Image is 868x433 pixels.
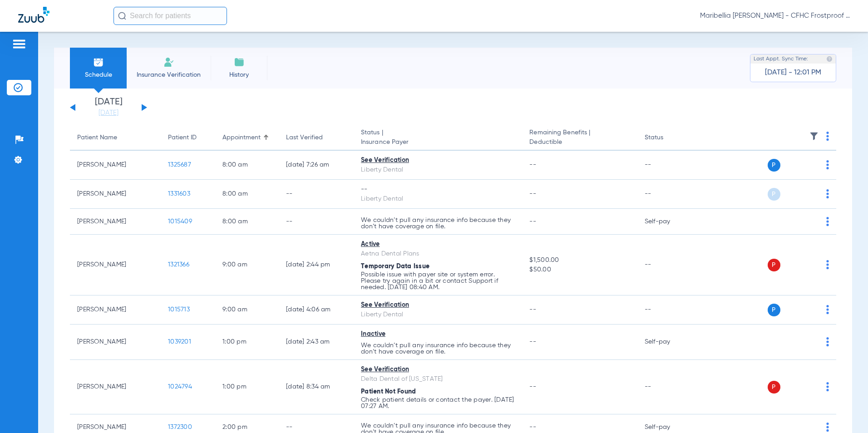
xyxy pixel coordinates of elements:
div: Active [361,240,515,249]
span: -- [529,191,536,197]
div: Patient Name [77,133,117,143]
td: [PERSON_NAME] [70,209,161,235]
span: 1024794 [168,384,192,390]
div: Appointment [222,133,261,143]
p: Possible issue with payer site or system error. Please try again in a bit or contact Support if n... [361,271,515,290]
span: -- [529,384,536,390]
td: [DATE] 4:06 AM [279,295,354,325]
div: Last Verified [286,133,346,143]
img: Schedule [93,57,104,68]
img: group-dot-blue.svg [826,260,829,269]
span: -- [529,218,536,225]
span: Temporary Data Issue [361,263,429,270]
span: 1321366 [168,261,189,268]
div: Aetna Dental Plans [361,249,515,259]
span: Schedule [77,70,120,79]
img: group-dot-blue.svg [826,217,829,226]
div: See Verification [361,156,515,165]
td: [PERSON_NAME] [70,295,161,325]
span: Insurance Verification [133,70,204,79]
span: P [768,159,780,172]
img: group-dot-blue.svg [826,160,829,169]
td: [PERSON_NAME] [70,325,161,360]
span: $50.00 [529,265,630,275]
span: Deductible [529,138,630,147]
div: Liberty Dental [361,194,515,204]
div: Patient Name [77,133,153,143]
div: See Verification [361,365,515,374]
span: Patient Not Found [361,389,416,395]
td: 9:00 AM [215,235,279,295]
td: [PERSON_NAME] [70,235,161,295]
td: 1:00 PM [215,360,279,414]
div: Inactive [361,330,515,339]
td: [DATE] 2:43 AM [279,325,354,360]
td: -- [637,235,699,295]
td: [DATE] 8:34 AM [279,360,354,414]
td: [PERSON_NAME] [70,180,161,209]
iframe: Chat Widget [823,389,868,433]
span: P [768,381,780,394]
div: Patient ID [168,133,197,143]
span: 1372300 [168,424,192,430]
span: 1325687 [168,162,191,168]
img: filter.svg [809,132,819,141]
img: group-dot-blue.svg [826,305,829,314]
td: [DATE] 2:44 PM [279,235,354,295]
img: hamburger-icon [12,39,26,49]
div: Last Verified [286,133,323,143]
a: [DATE] [81,108,136,118]
td: -- [637,360,699,414]
div: Appointment [222,133,271,143]
span: $1,500.00 [529,256,630,265]
td: 9:00 AM [215,295,279,325]
img: group-dot-blue.svg [826,189,829,198]
th: Status | [354,125,522,151]
li: [DATE] [81,98,136,118]
td: -- [279,180,354,209]
span: -- [529,339,536,345]
span: Last Appt. Sync Time: [754,54,808,64]
span: [DATE] - 12:01 PM [765,68,821,77]
div: Delta Dental of [US_STATE] [361,374,515,384]
td: -- [279,209,354,235]
td: 8:00 AM [215,180,279,209]
td: -- [637,295,699,325]
span: 1331603 [168,191,190,197]
span: Insurance Payer [361,138,515,147]
td: -- [637,180,699,209]
input: Search for patients [113,7,227,25]
div: Liberty Dental [361,165,515,175]
img: group-dot-blue.svg [826,337,829,346]
span: History [217,70,261,79]
span: -- [529,424,536,430]
span: 1015409 [168,218,192,225]
img: group-dot-blue.svg [826,132,829,141]
img: Manual Insurance Verification [163,57,174,68]
td: -- [637,151,699,180]
div: Liberty Dental [361,310,515,320]
img: last sync help info [826,56,833,62]
div: Patient ID [168,133,208,143]
td: [PERSON_NAME] [70,360,161,414]
p: Check patient details or contact the payer. [DATE] 07:27 AM. [361,397,515,409]
td: 1:00 PM [215,325,279,360]
img: Search Icon [118,12,126,20]
span: -- [529,162,536,168]
span: P [768,188,780,201]
div: See Verification [361,300,515,310]
span: 1039201 [168,339,191,345]
span: -- [529,306,536,313]
img: Zuub Logo [18,7,49,23]
td: [PERSON_NAME] [70,151,161,180]
td: Self-pay [637,209,699,235]
th: Remaining Benefits | [522,125,637,151]
p: We couldn’t pull any insurance info because they don’t have coverage on file. [361,217,515,230]
img: group-dot-blue.svg [826,382,829,391]
span: P [768,259,780,271]
td: 8:00 AM [215,209,279,235]
span: P [768,304,780,316]
img: History [234,57,245,68]
span: Maribellia [PERSON_NAME] - CFHC Frostproof Dental [700,11,850,20]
